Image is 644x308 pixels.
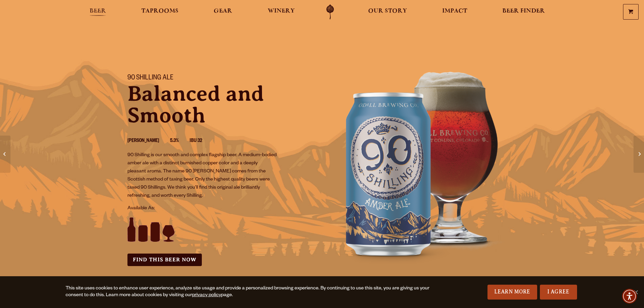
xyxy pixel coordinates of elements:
a: Winery [263,4,299,20]
a: Our Story [364,4,411,20]
a: Impact [438,4,472,20]
a: Beer [85,4,111,20]
a: Beer Finder [498,4,549,20]
p: 90 Shilling is our smooth and complex flagship beer. A medium-bodied amber ale with a distinct bu... [127,151,277,200]
span: Gear [214,8,232,14]
div: Accessibility Menu [622,289,637,304]
li: 5.3% [170,137,190,146]
a: I Agree [540,285,577,300]
a: Learn More [487,285,537,300]
a: Taprooms [137,4,183,20]
span: Winery [268,8,295,14]
li: IBU 32 [190,137,213,146]
a: Find this Beer Now [127,254,202,266]
div: This site uses cookies to enhance user experience, analyze site usage and provide a personalized ... [66,285,432,299]
li: [PERSON_NAME] [127,137,170,146]
span: Beer Finder [502,8,545,14]
a: Odell Home [317,4,343,20]
p: Available As: [127,205,314,213]
a: Gear [209,4,237,20]
a: privacy policy [192,293,221,298]
span: Beer [90,8,106,14]
h1: 90 Shilling Ale [127,74,314,83]
p: Balanced and Smooth [127,83,314,126]
span: Taprooms [141,8,178,14]
span: Our Story [368,8,407,14]
span: Impact [442,8,467,14]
